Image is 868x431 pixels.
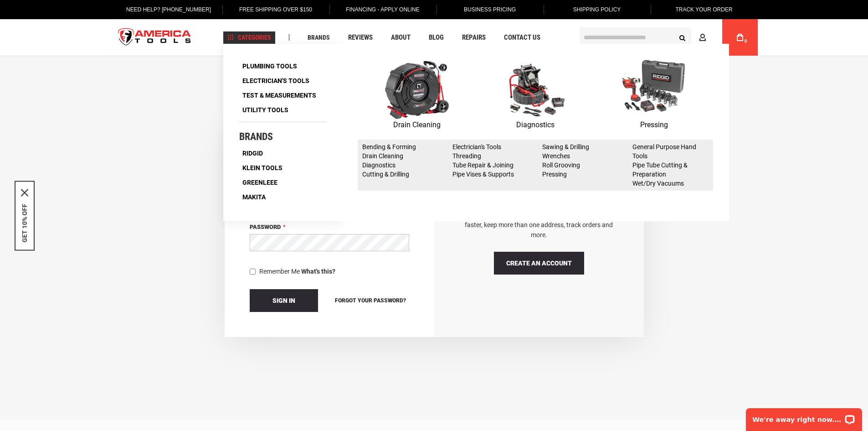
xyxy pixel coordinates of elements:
[362,161,395,169] a: Diagnostics
[542,161,580,169] a: Roll Grooving
[239,74,313,87] a: Electrician's Tools
[239,191,269,203] a: Makita
[242,63,297,69] span: Plumbing Tools
[595,60,713,131] a: Pressing
[239,60,300,73] a: Plumbing Tools
[476,60,595,131] a: Diagnostics
[452,152,481,160] a: Threading
[332,296,409,306] a: Forgot Your Password?
[21,189,28,196] button: Close
[242,92,316,99] span: Test & Measurements
[362,143,416,151] a: Bending & Forming
[429,34,444,41] span: Blog
[21,203,28,242] button: GET 10% OFF
[458,31,490,44] a: Repairs
[632,161,688,178] a: Pipe Tube Cutting & Preparation
[362,171,409,178] a: Cutting & Drilling
[348,34,373,41] span: Reviews
[239,89,319,102] a: Test & Measurements
[500,31,544,44] a: Contact Us
[494,252,584,275] a: Create an Account
[542,171,567,178] a: Pressing
[632,143,696,160] a: General Purpose Hand Tools
[344,31,377,44] a: Reviews
[239,161,286,174] a: Klein Tools
[632,180,684,187] a: Wet/Dry Vacuums
[242,179,277,186] span: Greenleee
[745,39,747,44] span: 0
[573,6,621,13] span: Shipping Policy
[242,150,263,156] span: Ridgid
[504,34,540,41] span: Contact Us
[239,104,292,116] a: Utility Tools
[542,152,570,160] a: Wrenches
[731,19,749,56] a: 0
[476,119,595,131] p: Diagnostics
[242,165,282,171] span: Klein Tools
[595,119,713,131] p: Pressing
[452,161,514,169] a: Tube Repair & Joining
[272,297,295,304] span: Sign In
[459,210,619,240] p: Creating an account has many benefits: check out faster, keep more than one address, track orders...
[239,176,281,189] a: Greenleee
[227,34,271,41] span: Categories
[111,21,199,55] img: America Tools
[111,21,199,55] a: store logo
[242,194,266,200] span: Makita
[308,34,330,41] span: Brands
[452,143,501,151] a: Electrician's Tools
[358,60,476,131] a: Drain Cleaning
[740,402,868,431] iframe: LiveChat chat widget
[250,223,281,230] span: Password
[542,143,589,151] a: Sawing & Drilling
[358,119,476,131] p: Drain Cleaning
[462,34,486,41] span: Repairs
[21,189,28,196] svg: close icon
[259,268,300,275] span: Remember Me
[239,131,326,142] h4: Brands
[250,289,318,312] button: Sign In
[674,29,691,46] button: Search
[223,31,275,44] a: Categories
[387,31,415,44] a: About
[452,171,514,178] a: Pipe Vises & Supports
[242,107,288,113] span: Utility Tools
[303,31,334,44] a: Brands
[362,152,403,160] a: Drain Cleaning
[391,34,411,41] span: About
[425,31,448,44] a: Blog
[242,78,309,84] span: Electrician's Tools
[335,297,406,304] span: Forgot Your Password?
[239,147,266,160] a: Ridgid
[301,268,335,275] strong: What's this?
[506,260,572,267] span: Create an Account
